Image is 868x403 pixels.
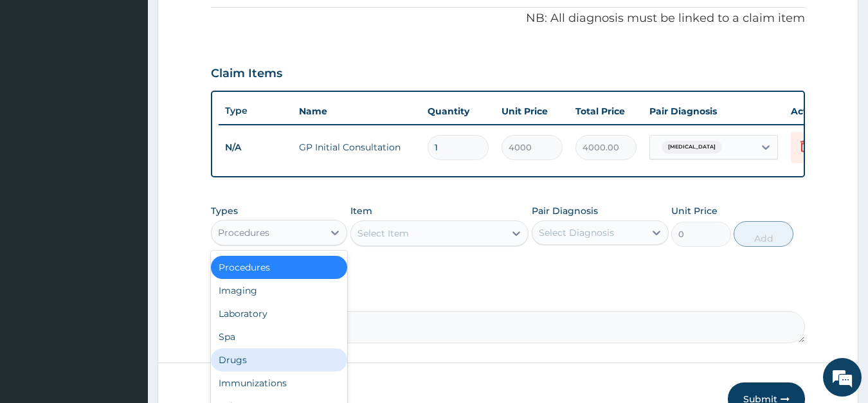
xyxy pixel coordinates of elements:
span: We're online! [75,120,177,250]
p: NB: All diagnosis must be linked to a claim item [211,10,806,27]
h3: Claim Items [211,67,282,81]
td: GP Initial Consultation [293,134,421,160]
label: Types [211,206,238,217]
th: Unit Price [495,98,569,124]
div: Procedures [211,256,348,279]
div: Imaging [211,279,348,302]
img: d_794563401_company_1708531726252_794563401 [24,64,52,96]
th: Name [293,98,421,124]
label: Comment [211,293,806,304]
div: Immunizations [211,372,348,395]
label: Unit Price [671,204,718,217]
div: Select Diagnosis [539,226,614,239]
label: Pair Diagnosis [532,204,598,217]
label: Item [350,204,372,217]
th: Total Price [569,98,643,124]
textarea: Type your message and hit 'Enter' [6,267,245,312]
th: Type [219,99,293,123]
div: Drugs [211,348,348,372]
div: Select Item [357,227,409,240]
div: Minimize live chat window [211,6,242,37]
div: Laboratory [211,302,348,325]
th: Pair Diagnosis [643,98,784,124]
div: Spa [211,325,348,348]
td: N/A [219,136,293,159]
div: Chat with us now [67,72,216,89]
button: Add [734,221,793,247]
th: Actions [784,98,849,124]
th: Quantity [421,98,495,124]
div: Procedures [218,226,269,239]
span: [MEDICAL_DATA] [662,141,722,154]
